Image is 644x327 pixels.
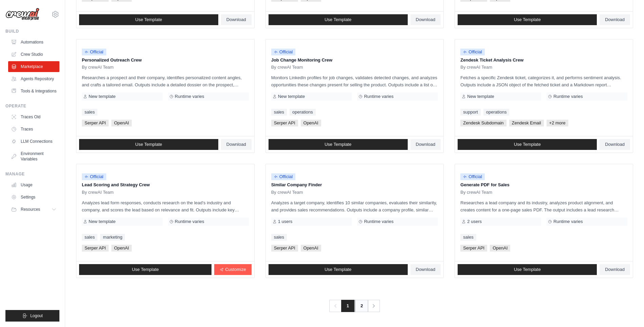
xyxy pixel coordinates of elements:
[301,120,321,126] span: OpenAI
[221,139,252,150] a: Download
[271,245,298,252] span: Serper API
[467,219,482,224] span: 2 users
[8,148,59,165] a: Environment Variables
[605,142,625,147] span: Download
[271,65,303,70] span: By crewAI Team
[82,245,109,252] span: Serper API
[460,182,627,188] p: Generate PDF for Sales
[8,86,59,97] a: Tools & Integrations
[460,49,485,55] span: Official
[458,139,597,150] a: Use Template
[269,14,408,25] a: Use Template
[416,142,436,147] span: Download
[5,8,39,21] img: Logo
[8,124,59,135] a: Traces
[458,14,597,25] a: Use Template
[271,173,296,180] span: Official
[5,171,59,177] div: Manage
[514,142,541,147] span: Use Template
[600,14,630,25] a: Download
[514,17,541,22] span: Use Template
[509,120,544,126] span: Zendesk Email
[458,264,597,275] a: Use Template
[221,14,252,25] a: Download
[271,120,298,126] span: Serper API
[271,182,438,188] p: Similar Company Finder
[271,57,438,64] p: Job Change Monitoring Crew
[82,49,106,55] span: Official
[79,14,218,25] a: Use Template
[290,109,316,116] a: operations
[269,139,408,150] a: Use Template
[21,207,40,212] span: Resources
[553,219,583,224] span: Runtime varies
[460,74,627,88] p: Fetches a specific Zendesk ticket, categorizes it, and performs sentiment analysis. Outputs inclu...
[8,204,59,215] button: Resources
[460,234,476,241] a: sales
[271,190,303,195] span: By crewAI Team
[553,94,583,99] span: Runtime varies
[82,74,249,88] p: Researches a prospect and their company, identifies personalized content angles, and crafts a tai...
[175,94,204,99] span: Runtime varies
[89,219,115,224] span: New template
[410,139,441,150] a: Download
[82,120,109,126] span: Serper API
[467,94,494,99] span: New template
[416,267,436,272] span: Download
[410,264,441,275] a: Download
[269,264,408,275] a: Use Template
[460,199,627,213] p: Researches a lead company and its industry, analyzes product alignment, and creates content for a...
[271,49,296,55] span: Official
[460,245,487,252] span: Serper API
[8,61,59,72] a: Marketplace
[79,264,211,275] a: Use Template
[547,120,568,126] span: +2 more
[460,173,485,180] span: Official
[8,49,59,60] a: Crew Studio
[329,300,380,312] nav: Pagination
[460,65,492,70] span: By crewAI Team
[8,179,59,190] a: Usage
[483,109,510,116] a: operations
[82,173,106,180] span: Official
[5,310,59,322] button: Logout
[416,17,436,22] span: Download
[271,74,438,88] p: Monitors LinkedIn profiles for job changes, validates detected changes, and analyzes opportunitie...
[111,120,132,126] span: OpenAI
[79,139,218,150] a: Use Template
[364,94,393,99] span: Runtime varies
[82,109,97,116] a: sales
[82,190,114,195] span: By crewAI Team
[8,111,59,122] a: Traces Old
[490,245,510,252] span: OpenAI
[325,267,351,272] span: Use Template
[8,136,59,147] a: LLM Connections
[460,190,492,195] span: By crewAI Team
[605,17,625,22] span: Download
[460,57,627,64] p: Zendesk Ticket Analysis Crew
[301,245,321,252] span: OpenAI
[460,120,506,126] span: Zendesk Subdomain
[226,142,246,147] span: Download
[135,17,162,22] span: Use Template
[226,17,246,22] span: Download
[600,264,630,275] a: Download
[100,234,125,241] a: marketing
[410,14,441,25] a: Download
[605,267,625,272] span: Download
[8,37,59,48] a: Automations
[82,234,97,241] a: sales
[460,109,480,116] a: support
[111,245,132,252] span: OpenAI
[89,94,115,99] span: New template
[82,182,249,188] p: Lead Scoring and Strategy Crew
[5,103,59,109] div: Operate
[341,300,354,312] span: 1
[600,139,630,150] a: Download
[8,73,59,84] a: Agents Repository
[225,267,246,272] span: Customize
[278,219,293,224] span: 1 users
[271,234,287,241] a: sales
[135,142,162,147] span: Use Template
[271,109,287,116] a: sales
